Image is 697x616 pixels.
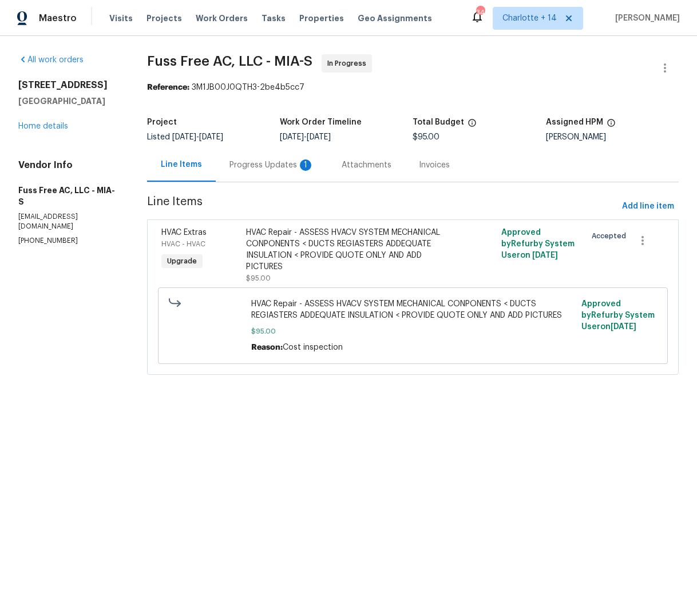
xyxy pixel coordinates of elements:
[617,196,679,217] button: Add line item
[501,229,575,259] span: Approved by Refurby System User on
[196,13,248,24] span: Work Orders
[280,133,304,141] span: [DATE]
[611,13,680,24] span: [PERSON_NAME]
[18,212,120,231] p: [EMAIL_ADDRESS][DOMAIN_NAME]
[199,133,223,141] span: [DATE]
[147,82,679,93] div: 3M1JB00J0QTH3-2be4b5cc7
[18,79,120,91] h2: [STREET_ADDRESS]
[109,13,133,24] span: Visits
[413,133,439,141] span: $95.00
[413,118,464,126] h5: Total Budget
[161,229,207,237] span: HVAC Extras
[307,133,331,141] span: [DATE]
[546,133,679,141] div: [PERSON_NAME]
[246,227,452,273] div: HVAC Repair - ASSESS HVACV SYSTEM MECHANICAL CONPONENTS < DUCTS REGIASTERS ADDEQUATE INSULATION <...
[502,13,557,24] span: Charlotte + 14
[39,13,77,24] span: Maestro
[147,196,617,217] span: Line Items
[18,95,120,107] h5: [GEOGRAPHIC_DATA]
[18,236,120,246] p: [PHONE_NUMBER]
[18,159,120,171] h4: Vendor Info
[262,14,286,22] span: Tasks
[147,54,312,68] span: Fuss Free AC, LLC - MIA-S
[280,133,331,141] span: -
[161,241,205,247] span: HVAC - HVAC
[18,56,84,64] a: All work orders
[146,13,182,24] span: Projects
[299,13,344,24] span: Properties
[172,133,196,141] span: [DATE]
[172,133,223,141] span: -
[476,7,484,18] div: 344
[161,159,202,170] div: Line Items
[280,118,362,126] h5: Work Order Timeline
[147,118,177,126] h5: Project
[300,159,311,171] div: 1
[251,343,283,351] span: Reason:
[592,230,631,242] span: Accepted
[468,118,477,133] span: The total cost of line items that have been proposed by Opendoor. This sum includes line items th...
[546,118,603,126] h5: Assigned HPM
[147,133,223,141] span: Listed
[229,159,314,171] div: Progress Updates
[283,343,343,351] span: Cost inspection
[163,255,201,267] span: Upgrade
[581,300,655,331] span: Approved by Refurby System User on
[251,326,575,337] span: $95.00
[607,118,616,133] span: The hpm assigned to this work order.
[358,13,432,24] span: Geo Assignments
[419,159,450,171] div: Invoices
[611,323,636,331] span: [DATE]
[622,199,674,214] span: Add line item
[147,83,189,91] b: Reference:
[18,185,120,207] h5: Fuss Free AC, LLC - MIA-S
[246,275,271,282] span: $95.00
[342,159,391,171] div: Attachments
[327,58,371,69] span: In Progress
[532,251,558,259] span: [DATE]
[18,122,68,130] a: Home details
[251,298,575,321] span: HVAC Repair - ASSESS HVACV SYSTEM MECHANICAL CONPONENTS < DUCTS REGIASTERS ADDEQUATE INSULATION <...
